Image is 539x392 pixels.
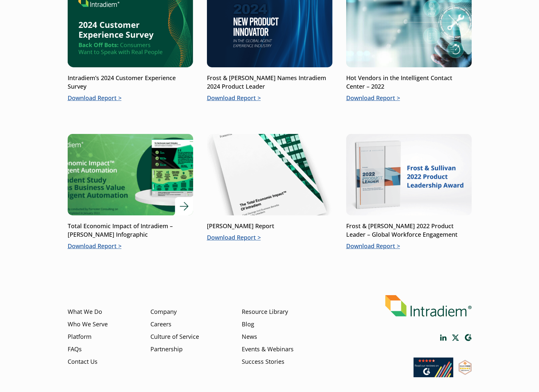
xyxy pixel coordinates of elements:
[150,345,183,354] a: Partnership
[68,242,193,250] p: Download Report
[207,134,332,242] a: [PERSON_NAME] ReportDownload Report
[68,333,92,341] a: Platform
[459,360,472,375] img: SourceForge User Reviews
[68,222,193,239] p: Total Economic Impact of Intradiem – [PERSON_NAME] Infographic
[68,320,108,329] a: Who We Serve
[452,335,459,341] a: Link opens in a new window
[464,334,472,341] a: Link opens in a new window
[346,94,472,102] p: Download Report
[346,134,472,250] a: Frost & [PERSON_NAME] 2022 Product Leader – Global Workforce EngagementDownload Report
[207,222,332,230] p: [PERSON_NAME] Report
[414,371,453,379] a: Link opens in a new window
[68,94,193,102] p: Download Report
[68,134,193,250] a: Total Economic Impact of Intradiem – [PERSON_NAME] InfographicDownload Report
[385,295,472,316] img: Intradiem
[242,333,257,341] a: News
[68,308,102,316] a: What We Do
[68,74,193,91] p: Intradiem’s 2024 Customer Experience Survey
[242,358,284,366] a: Success Stories
[346,222,472,239] p: Frost & [PERSON_NAME] 2022 Product Leader – Global Workforce Engagement
[207,233,332,242] p: Download Report
[207,74,332,91] p: Frost & [PERSON_NAME] Names Intradiem 2024 Product Leader
[150,308,177,316] a: Company
[68,345,82,354] a: FAQs
[242,345,294,354] a: Events & Webinars
[68,358,98,366] a: Contact Us
[242,308,288,316] a: Resource Library
[150,320,171,329] a: Careers
[242,320,254,329] a: Blog
[440,335,447,341] a: Link opens in a new window
[207,94,332,102] p: Download Report
[150,333,199,341] a: Culture of Service
[459,369,472,377] a: Link opens in a new window
[346,242,472,250] p: Download Report
[346,74,472,91] p: Hot Vendors in the Intelligent Contact Center – 2022
[414,358,453,377] img: Read our reviews on G2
